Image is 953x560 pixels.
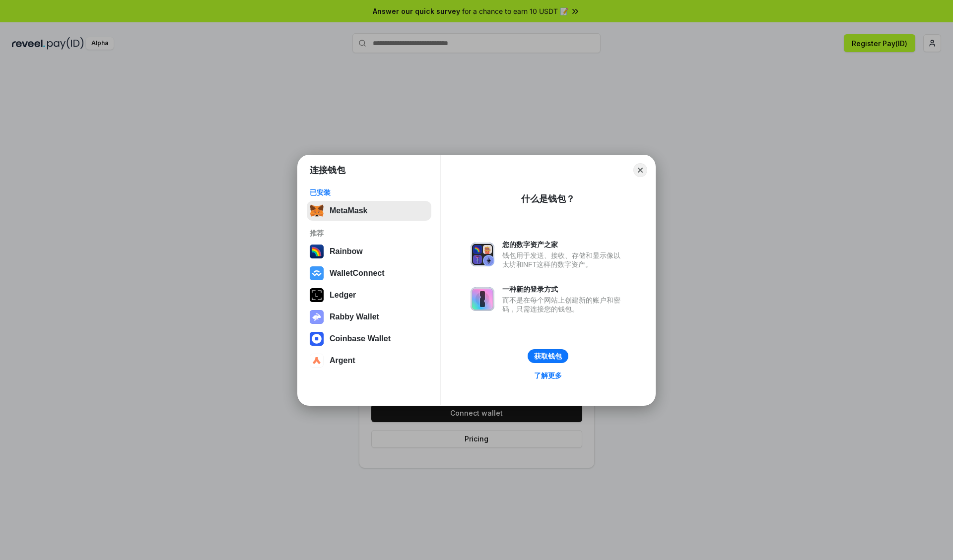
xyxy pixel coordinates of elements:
[307,307,431,327] button: Rabby Wallet
[502,251,625,269] div: 钱包用于发送、接收、存储和显示像以太坊和NFT这样的数字资产。
[307,285,431,305] button: Ledger
[330,356,355,365] div: Argent
[310,288,324,302] img: svg+xml,%3Csvg%20xmlns%3D%22http%3A%2F%2Fwww.w3.org%2F2000%2Fsvg%22%20width%3D%2228%22%20height%3...
[330,291,356,300] div: Ledger
[310,310,324,324] img: svg+xml,%3Csvg%20xmlns%3D%22http%3A%2F%2Fwww.w3.org%2F2000%2Fsvg%22%20fill%3D%22none%22%20viewBox...
[310,332,324,346] img: svg+xml,%3Csvg%20width%3D%2228%22%20height%3D%2228%22%20viewBox%3D%220%200%2028%2028%22%20fill%3D...
[534,352,562,361] div: 获取钱包
[307,201,431,221] button: MetaMask
[528,349,568,363] button: 获取钱包
[310,164,345,176] h1: 连接钱包
[633,163,647,177] button: Close
[307,351,431,371] button: Argent
[310,188,428,197] div: 已安装
[307,263,431,283] button: WalletConnect
[330,334,391,343] div: Coinbase Wallet
[502,240,625,249] div: 您的数字资产之家
[534,371,562,380] div: 了解更多
[330,269,385,278] div: WalletConnect
[330,247,363,256] div: Rainbow
[310,204,324,218] img: svg+xml,%3Csvg%20fill%3D%22none%22%20height%3D%2233%22%20viewBox%3D%220%200%2035%2033%22%20width%...
[502,296,625,313] div: 而不是在每个网站上创建新的账户和密码，只需连接您的钱包。
[310,266,324,280] img: svg+xml,%3Csvg%20width%3D%2228%22%20height%3D%2228%22%20viewBox%3D%220%200%2028%2028%22%20fill%3D...
[310,354,324,368] img: svg+xml,%3Csvg%20width%3D%2228%22%20height%3D%2228%22%20viewBox%3D%220%200%2028%2028%22%20fill%3D...
[502,285,625,294] div: 一种新的登录方式
[330,312,379,321] div: Rabby Wallet
[528,369,568,382] a: 了解更多
[471,243,494,266] img: svg+xml,%3Csvg%20xmlns%3D%22http%3A%2F%2Fwww.w3.org%2F2000%2Fsvg%22%20fill%3D%22none%22%20viewBox...
[310,229,428,238] div: 推荐
[310,245,324,258] img: svg+xml,%3Csvg%20width%3D%22120%22%20height%3D%22120%22%20viewBox%3D%220%200%20120%20120%22%20fil...
[307,329,431,349] button: Coinbase Wallet
[471,287,494,311] img: svg+xml,%3Csvg%20xmlns%3D%22http%3A%2F%2Fwww.w3.org%2F2000%2Fsvg%22%20fill%3D%22none%22%20viewBox...
[307,242,431,261] button: Rainbow
[330,206,367,215] div: MetaMask
[521,193,575,205] div: 什么是钱包？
